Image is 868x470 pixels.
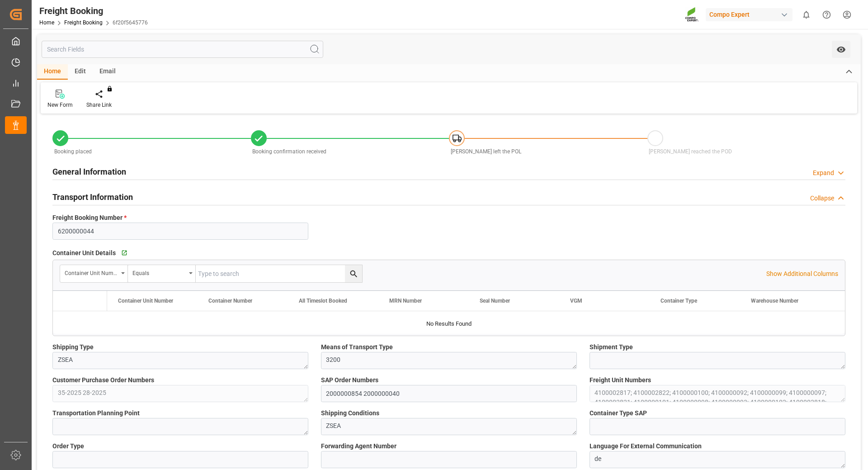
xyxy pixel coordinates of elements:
[480,298,510,304] span: Seal Number
[52,408,140,418] span: Transportation Planning Point
[52,375,154,385] span: Customer Purchase Order Numbers
[47,101,73,109] div: New Form
[52,442,84,451] span: Order Type
[60,265,128,282] button: open menu
[54,148,92,155] span: Booking placed
[389,298,422,304] span: MRN Number
[321,418,577,435] textarea: ZSEA
[796,5,816,25] button: show 0 new notifications
[52,191,133,203] h2: Transport Information
[42,41,323,58] input: Search Fields
[65,267,118,277] div: Container Unit Number
[321,352,577,369] textarea: 3200
[660,298,697,304] span: Container Type
[52,352,308,369] textarea: ZSEA
[52,213,127,223] span: Freight Booking Number
[685,7,699,23] img: Screenshot%202023-09-29%20at%2010.02.21.png_1712312052.png
[196,265,362,282] input: Type to search
[252,148,326,155] span: Booking confirmation received
[590,408,647,418] span: Container Type SAP
[321,408,379,418] span: Shipping Conditions
[52,385,308,402] textarea: 35-2025 28-2025
[816,5,837,25] button: Help Center
[118,298,173,304] span: Container Unit Number
[570,298,582,304] span: VGM
[39,4,148,18] div: Freight Booking
[39,19,54,26] a: Home
[706,8,793,21] div: Compo Expert
[321,342,393,352] span: Means of Transport Type
[590,342,633,352] span: Shipment Type
[132,267,186,277] div: Equals
[590,451,845,468] textarea: de
[766,269,838,279] p: Show Additional Columns
[37,64,68,80] div: Home
[706,6,796,23] button: Compo Expert
[810,194,834,203] div: Collapse
[813,168,834,178] div: Expand
[321,442,396,451] span: Forwarding Agent Number
[52,248,116,258] span: Container Unit Details
[832,41,850,58] button: open menu
[451,148,521,155] span: [PERSON_NAME] left the POL
[299,298,347,304] span: All Timeslot Booked
[751,298,798,304] span: Warehouse Number
[345,265,362,282] button: search button
[208,298,252,304] span: Container Number
[68,64,93,80] div: Edit
[590,385,845,402] textarea: 4100002817; 4100002822; 4100000100; 4100000092; 4100000099; 4100000097; 4100002821; 4100000101; 4...
[321,375,378,385] span: SAP Order Numbers
[93,64,123,80] div: Email
[52,166,126,178] h2: General Information
[52,342,94,352] span: Shipping Type
[590,442,702,451] span: Language For External Communication
[64,19,103,26] a: Freight Booking
[128,265,196,282] button: open menu
[590,375,651,385] span: Freight Unit Numbers
[649,148,732,155] span: [PERSON_NAME] reached the POD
